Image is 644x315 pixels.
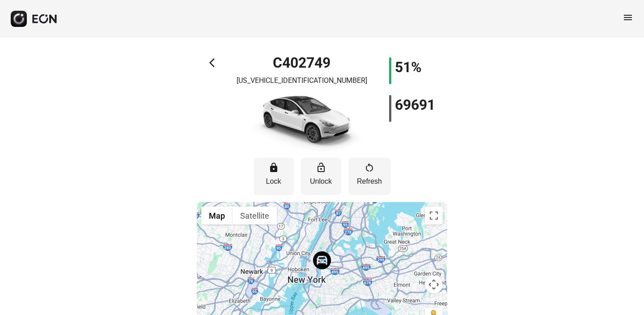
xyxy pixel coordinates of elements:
[209,57,220,68] span: arrow_back_ios
[425,207,443,224] button: Toggle fullscreen view
[258,176,289,187] p: Lock
[395,99,435,110] h1: 69691
[353,176,386,187] p: Refresh
[348,158,391,195] button: Refresh
[268,162,279,173] span: lock
[305,176,337,187] p: Unlock
[623,12,633,23] span: menu
[395,62,422,73] h1: 51%
[239,90,364,152] img: car
[233,207,277,224] button: Show satellite imagery
[425,276,443,293] button: Map camera controls
[316,162,326,173] span: lock_open
[364,162,375,173] span: restart_alt
[201,207,233,224] button: Show street map
[237,75,367,86] p: [US_VEHICLE_IDENTIFICATION_NUMBER]
[301,158,341,195] button: Unlock
[273,57,330,68] h1: C402749
[254,158,294,195] button: Lock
